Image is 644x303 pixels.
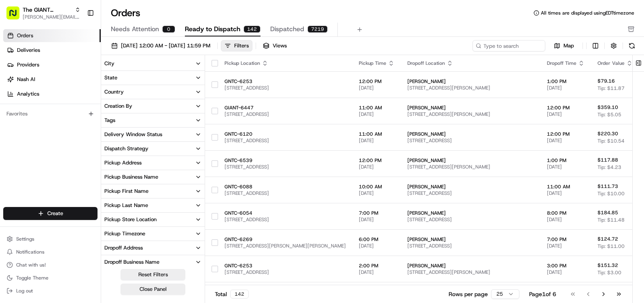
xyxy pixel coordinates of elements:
[101,128,205,141] button: Delivery Window Status
[359,85,394,91] span: [DATE]
[359,190,394,196] span: [DATE]
[47,210,63,217] span: Create
[547,78,585,85] span: 1:00 PM
[3,73,101,86] a: Nash AI
[597,183,618,190] span: $111.73
[225,262,346,269] span: GNTC-6253
[3,3,84,23] button: The GIANT Company[PERSON_NAME][EMAIL_ADDRESS][PERSON_NAME][DOMAIN_NAME]
[80,137,98,143] span: Pylon
[8,32,147,45] p: Welcome 👋
[407,137,534,144] span: [STREET_ADDRESS]
[547,236,585,243] span: 7:00 PM
[547,243,585,249] span: [DATE]
[541,10,634,16] span: All times are displayed using EDT timezone
[547,269,585,275] span: [DATE]
[101,85,205,99] button: Country
[359,131,394,137] span: 11:00 AM
[359,105,394,111] span: 11:00 AM
[3,272,97,284] button: Toggle Theme
[104,74,117,81] div: State
[225,131,346,137] span: GNTC-6120
[104,173,158,181] div: Pickup Business Name
[121,42,210,49] span: [DATE] 12:00 AM - [DATE] 11:59 PM
[407,184,534,190] span: [PERSON_NAME]
[225,236,346,243] span: GNTC-6269
[626,40,638,51] button: Refresh
[185,24,240,34] span: Ready to Dispatch
[244,26,261,33] div: 142
[547,262,585,269] span: 3:00 PM
[221,40,252,51] button: Filters
[597,78,615,84] span: $79.16
[597,236,618,242] span: $124.72
[225,216,346,223] span: [STREET_ADDRESS]
[3,259,97,271] button: Chat with us!
[225,210,346,216] span: GNTC-6054
[597,104,618,111] span: $359.10
[597,138,625,144] span: Tip: $10.54
[28,77,133,85] div: Start new chat
[359,243,394,249] span: [DATE]
[597,60,633,66] div: Order Value
[359,184,394,190] span: 10:00 AM
[259,40,290,51] button: Views
[8,77,23,92] img: 1736555255976-a54dd68f-1ca7-489b-9aae-adbdc363a1c4
[101,170,205,184] button: Pickup Business Name
[101,198,205,212] button: Pickup Last Name
[407,85,534,91] span: [STREET_ADDRESS][PERSON_NAME]
[3,107,97,120] div: Favorites
[17,32,33,39] span: Orders
[101,184,205,198] button: Pickup First Name
[101,227,205,241] button: Pickup Timezone
[225,190,346,196] span: [STREET_ADDRESS]
[3,44,101,57] a: Deliveries
[407,216,534,223] span: [STREET_ADDRESS]
[111,6,140,19] h1: Orders
[407,236,534,243] span: [PERSON_NAME]
[111,24,159,34] span: Needs Attention
[407,105,534,111] span: [PERSON_NAME]
[57,137,98,143] a: Powered byPylon
[225,269,346,275] span: [STREET_ADDRESS]
[3,29,101,42] a: Orders
[3,285,97,297] button: Log out
[17,61,39,68] span: Providers
[359,137,394,144] span: [DATE]
[225,243,346,249] span: [STREET_ADDRESS][PERSON_NAME][PERSON_NAME]
[104,216,157,223] div: Pickup Store Location
[407,111,534,117] span: [STREET_ADDRESS][PERSON_NAME]
[597,111,621,118] span: Tip: $5.05
[407,210,534,216] span: [PERSON_NAME]
[101,113,205,127] button: Tags
[16,275,49,281] span: Toggle Theme
[407,164,534,170] span: [STREET_ADDRESS][PERSON_NAME]
[23,6,72,14] button: The GIANT Company
[121,269,185,280] button: Reset Filters
[547,190,585,196] span: [DATE]
[16,249,44,255] span: Notifications
[5,114,65,129] a: 📗Knowledge Base
[3,87,101,100] a: Analytics
[17,47,40,54] span: Deliveries
[68,118,75,125] div: 💻
[407,243,534,249] span: [STREET_ADDRESS]
[359,210,394,216] span: 7:00 PM
[162,26,175,33] div: 0
[359,236,394,243] span: 6:00 PM
[23,14,80,20] button: [PERSON_NAME][EMAIL_ADDRESS][PERSON_NAME][DOMAIN_NAME]
[104,88,124,96] div: Country
[16,262,46,268] span: Chat with us!
[225,184,346,190] span: GNTC-6088
[225,78,346,85] span: GNTC-6253
[597,217,625,223] span: Tip: $11.48
[547,164,585,170] span: [DATE]
[359,111,394,117] span: [DATE]
[407,60,534,66] div: Dropoff Location
[101,142,205,156] button: Dispatch Strategy
[547,184,585,190] span: 11:00 AM
[104,117,115,124] div: Tags
[16,236,34,242] span: Settings
[225,105,346,111] span: GIANT-6447
[104,244,143,252] div: Dropoff Address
